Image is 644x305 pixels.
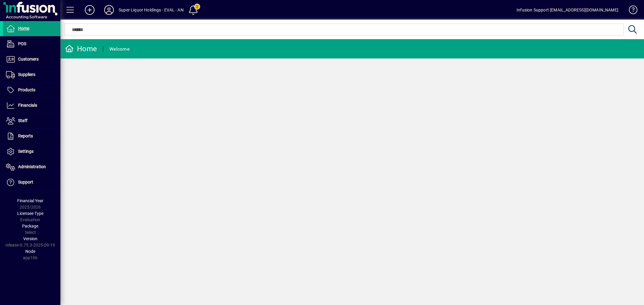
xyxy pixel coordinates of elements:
[3,83,60,98] a: Products
[80,5,99,15] button: Add
[3,129,60,144] a: Reports
[18,41,26,46] span: POS
[65,44,97,54] div: Home
[517,5,618,15] div: Infusion Support [EMAIL_ADDRESS][DOMAIN_NAME]
[3,159,60,175] a: Administration
[18,134,33,138] span: Reports
[3,98,60,113] a: Financials
[18,164,46,169] span: Administration
[624,1,636,21] a: Knowledge Base
[25,249,35,254] span: Node
[99,5,119,15] button: Profile
[3,67,60,82] a: Suppliers
[17,198,43,203] span: Financial Year
[18,118,27,123] span: Staff
[109,44,130,54] div: Welcome
[3,175,60,190] a: Support
[23,236,37,241] span: Version
[3,36,60,52] a: POS
[3,144,60,159] a: Settings
[17,211,43,216] span: Licensee Type
[18,180,33,184] span: Support
[18,103,37,108] span: Financials
[18,87,35,92] span: Products
[3,113,60,128] a: Staff
[22,224,38,228] span: Package
[18,72,35,77] span: Suppliers
[119,5,184,15] div: Super Liquor Holdings - EVAL - AN
[18,26,29,31] span: Home
[3,52,60,67] a: Customers
[18,149,34,154] span: Settings
[18,57,39,61] span: Customers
